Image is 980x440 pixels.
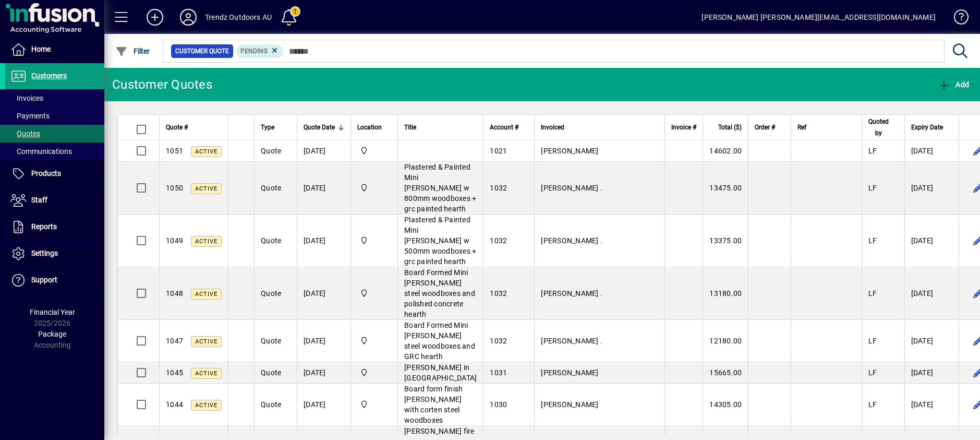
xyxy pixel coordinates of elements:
[195,238,217,245] span: Active
[5,125,104,142] a: Quotes
[10,129,40,138] span: Quotes
[166,400,183,409] span: 1044
[166,368,183,377] span: 1045
[904,267,959,320] td: [DATE]
[5,214,104,240] a: Reports
[490,147,507,155] span: 1021
[718,122,742,133] span: Total ($)
[404,122,477,133] div: Title
[31,169,61,177] span: Products
[541,368,598,377] span: [PERSON_NAME]
[304,122,344,133] div: Quote Date
[404,216,476,266] span: Plastered & Painted Mini [PERSON_NAME] w 500mm woodboxes + grc painted hearth
[261,368,281,377] span: Quote
[172,8,205,27] button: Profile
[240,47,268,55] span: Pending
[175,46,229,56] span: Customer Quote
[297,384,350,426] td: [DATE]
[904,320,959,362] td: [DATE]
[541,400,598,409] span: [PERSON_NAME]
[195,370,217,377] span: Active
[671,122,696,133] span: Invoice #
[31,249,58,257] span: Settings
[5,161,104,187] a: Products
[195,291,217,298] span: Active
[166,236,183,245] span: 1049
[357,399,391,410] span: Central
[541,122,564,133] span: Invoiced
[490,337,507,345] span: 1032
[304,122,335,133] span: Quote Date
[115,47,150,55] span: Filter
[205,9,272,26] div: Trendz Outdoors AU
[5,89,104,107] a: Invoices
[703,267,748,320] td: 13180.00
[357,145,391,157] span: Central
[357,335,391,347] span: Central
[904,140,959,162] td: [DATE]
[5,187,104,213] a: Staff
[297,320,350,362] td: [DATE]
[195,148,217,155] span: Active
[404,363,477,382] span: [PERSON_NAME] in [GEOGRAPHIC_DATA]
[490,184,507,192] span: 1032
[938,80,969,89] span: Add
[868,184,877,192] span: LF
[935,75,972,94] button: Add
[195,402,217,409] span: Active
[31,276,57,284] span: Support
[703,320,748,362] td: 12180.00
[166,147,183,155] span: 1051
[10,112,50,120] span: Payments
[357,367,391,378] span: Central
[868,147,877,155] span: LF
[30,308,75,316] span: Financial Year
[166,184,183,192] span: 1050
[38,330,66,338] span: Package
[946,2,967,36] a: Knowledge Base
[5,241,104,267] a: Settings
[541,147,598,155] span: [PERSON_NAME]
[904,215,959,267] td: [DATE]
[166,122,188,133] span: Quote #
[755,122,775,133] span: Order #
[357,235,391,246] span: Central
[541,337,602,345] span: [PERSON_NAME] .
[490,122,518,133] span: Account #
[904,162,959,215] td: [DATE]
[166,289,183,298] span: 1048
[166,122,222,133] div: Quote #
[868,236,877,245] span: LF
[195,185,217,192] span: Active
[911,122,943,133] span: Expiry Date
[755,122,784,133] div: Order #
[297,215,350,267] td: [DATE]
[297,140,350,162] td: [DATE]
[236,44,284,58] mat-chip: Pending Status: Pending
[541,236,602,245] span: [PERSON_NAME] .
[404,268,475,318] span: Board Formed Mini [PERSON_NAME] steel woodboxes and polished concrete hearth
[541,289,602,298] span: [PERSON_NAME] .
[5,267,104,293] a: Support
[5,107,104,125] a: Payments
[31,45,51,53] span: Home
[904,362,959,384] td: [DATE]
[797,122,855,133] div: Ref
[490,289,507,298] span: 1032
[868,400,877,409] span: LF
[701,9,936,26] div: [PERSON_NAME] [PERSON_NAME][EMAIL_ADDRESS][DOMAIN_NAME]
[357,288,391,299] span: Central
[31,72,67,80] span: Customers
[703,140,748,162] td: 14602.00
[261,400,281,409] span: Quote
[868,116,898,139] div: Quoted by
[297,162,350,215] td: [DATE]
[404,122,416,133] span: Title
[195,338,217,345] span: Active
[31,196,47,204] span: Staff
[297,267,350,320] td: [DATE]
[166,337,183,345] span: 1047
[10,94,43,102] span: Invoices
[138,8,172,27] button: Add
[357,182,391,194] span: Central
